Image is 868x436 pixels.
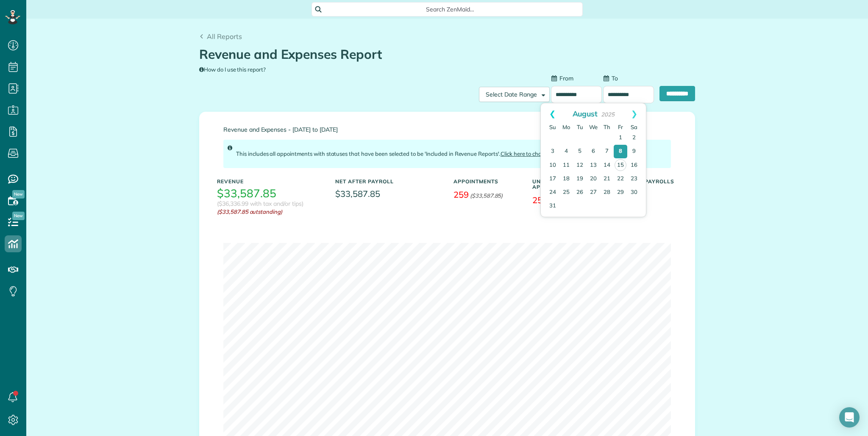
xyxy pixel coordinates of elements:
[600,145,614,158] a: 7
[614,131,627,145] a: 1
[559,145,573,158] a: 4
[559,186,573,199] a: 25
[627,172,641,186] a: 23
[479,87,550,102] button: Select Date Range
[627,131,641,145] a: 2
[603,74,618,83] label: To
[217,179,323,184] h5: Revenue
[614,172,627,186] a: 22
[587,186,600,199] a: 27
[223,127,671,133] span: Revenue and Expenses - [DATE] to [DATE]
[199,31,242,41] a: All Reports
[615,159,626,171] a: 15
[12,212,25,220] span: New
[546,159,559,172] a: 10
[614,145,627,158] a: 8
[573,145,587,158] a: 5
[600,186,614,199] a: 28
[546,199,559,213] a: 31
[501,150,551,157] a: Click here to change
[546,145,559,158] a: 3
[627,159,641,172] a: 16
[559,172,573,186] a: 18
[217,188,276,200] h3: $33,587.85
[532,179,598,190] h5: Unpaid Appointments
[541,103,564,124] a: Prev
[546,172,559,186] a: 17
[217,208,323,216] em: ($33,587.85 outstanding)
[573,109,598,118] span: August
[573,186,587,199] a: 26
[623,103,646,124] a: Next
[577,124,583,130] span: Tuesday
[562,124,570,130] span: Monday
[532,195,548,205] span: 253
[559,159,573,172] a: 11
[587,145,600,158] a: 6
[618,124,623,130] span: Friday
[12,190,25,199] span: New
[199,47,689,61] h1: Revenue and Expenses Report
[486,91,537,98] span: Select Date Range
[236,150,551,157] span: This includes all appointments with statuses that have been selected to be 'Included in Revenue R...
[453,179,520,184] h5: Appointments
[600,159,614,172] a: 14
[573,172,587,186] a: 19
[631,124,637,130] span: Saturday
[199,66,266,73] a: How do I use this report?
[546,186,559,199] a: 24
[604,124,610,130] span: Thursday
[549,124,556,130] span: Sunday
[587,172,600,186] a: 20
[627,145,641,158] a: 9
[589,124,598,130] span: Wednesday
[587,159,600,172] a: 13
[470,192,503,199] em: ($33,587.85)
[614,186,627,199] a: 29
[335,188,441,200] span: $33,587.85
[627,186,641,199] a: 30
[217,201,303,207] h3: ($36,336.99 with tax and/or tips)
[453,189,469,200] span: 259
[573,159,587,172] a: 12
[551,74,573,83] label: From
[335,179,394,184] h5: Net After Payroll
[839,407,860,428] div: Open Intercom Messenger
[600,172,614,186] a: 21
[601,111,615,118] span: 2025
[207,32,242,41] span: All Reports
